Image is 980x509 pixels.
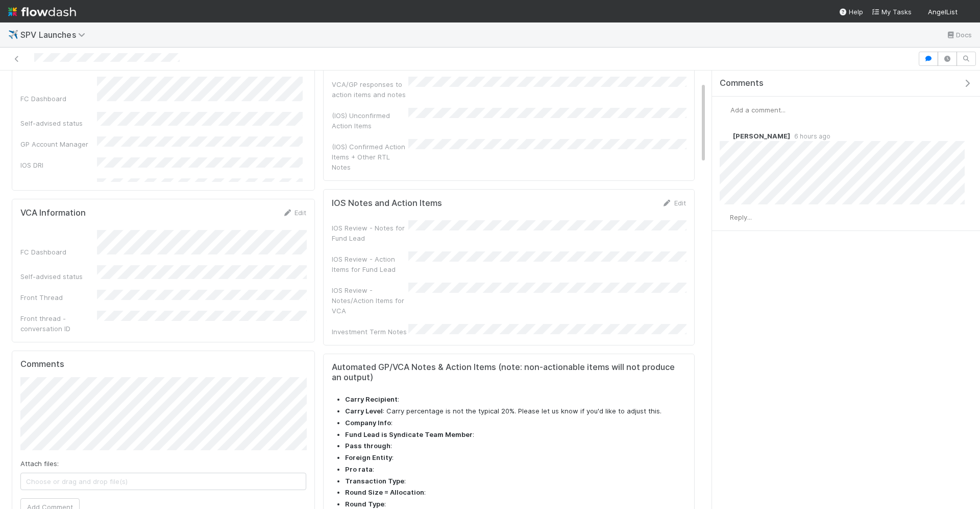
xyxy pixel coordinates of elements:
div: (IOS) Confirmed Action Items + Other RTL Notes [332,142,408,172]
h5: VCA Information [20,208,86,218]
label: Attach files: [20,458,59,469]
span: AngelList [928,8,958,16]
div: VCA/GP responses to action items and notes [332,79,408,100]
div: IOS Review - Notes for Fund Lead [332,223,408,243]
span: Reply... [730,213,752,221]
img: avatar_c597f508-4d28-4c7c-92e0-bd2d0d338f8e.png [720,105,730,115]
strong: Round Type [345,500,384,508]
div: Help [839,7,863,17]
div: Ready to Launch DRI [20,181,97,191]
li: : Carry percentage is not the typical 20%. Please let us know if you'd like to adjust this. [345,406,686,417]
a: Edit [662,199,686,207]
strong: Fund Lead is Syndicate Team Member [345,430,473,438]
a: Edit [282,209,306,217]
li: : [345,430,686,440]
div: Investment Term Notes [332,327,408,337]
span: SPV Launches [20,30,90,40]
img: logo-inverted-e16ddd16eac7371096b0.svg [8,3,76,20]
li: : [345,418,686,428]
a: Docs [946,29,972,41]
div: FC Dashboard [20,94,97,104]
span: My Tasks [871,8,912,16]
li: : [345,476,686,487]
div: IOS Review - Action Items for Fund Lead [332,254,408,274]
div: IOS Review - Notes/Action Items for VCA [332,285,408,316]
strong: Carry Level [345,407,383,415]
div: Front thread - conversation ID [20,313,97,334]
div: IOS DRI [20,160,97,170]
strong: Pro rata [345,465,373,473]
span: Comments [720,78,764,88]
div: Self-advised status [20,118,97,128]
div: GP Account Manager [20,139,97,149]
h5: Automated GP/VCA Notes & Action Items (note: non-actionable items will not produce an output) [332,362,686,382]
div: Front Thread [20,292,97,303]
strong: Company Info [345,419,391,427]
span: 6 hours ago [790,132,830,140]
strong: Foreign Entity [345,453,392,461]
div: FC Dashboard [20,247,97,257]
div: Self-advised status [20,271,97,282]
div: (IOS) Unconfirmed Action Items [332,110,408,131]
strong: Round Size = Allocation [345,488,424,496]
strong: Carry Recipient [345,395,398,403]
img: avatar_c597f508-4d28-4c7c-92e0-bd2d0d338f8e.png [962,7,972,17]
strong: Pass through [345,442,390,450]
h5: IOS Notes and Action Items [332,198,442,209]
li: : [345,465,686,475]
li: : [345,488,686,498]
img: avatar_b0da76e8-8e9d-47e0-9b3e-1b93abf6f697.png [720,131,730,141]
span: ✈️ [8,30,18,39]
li: : [345,441,686,451]
span: Add a comment... [730,106,786,114]
img: avatar_c597f508-4d28-4c7c-92e0-bd2d0d338f8e.png [720,213,730,223]
li: : [345,453,686,463]
li: : [345,395,686,405]
span: [PERSON_NAME] [733,132,790,140]
span: Choose or drag and drop file(s) [21,473,306,490]
strong: Transaction Type [345,477,404,485]
h5: Comments [20,359,306,369]
a: My Tasks [871,7,912,17]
